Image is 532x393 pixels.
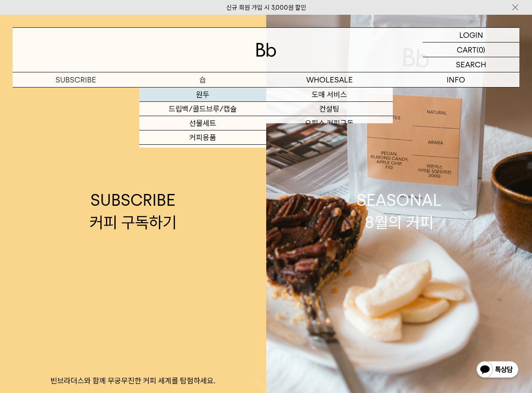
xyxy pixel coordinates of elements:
[476,42,485,57] p: (0)
[266,116,393,130] a: 오피스 커피구독
[139,130,266,145] a: 커피용품
[423,42,519,57] a: CART (0)
[457,42,476,57] p: CART
[139,145,266,159] a: 프로그램
[256,43,276,57] img: 로고
[357,189,442,234] div: SEASONAL 8월의 커피
[90,189,177,234] div: SUBSCRIBE 커피 구독하기
[139,116,266,130] a: 선물세트
[226,4,306,11] a: 신규 회원 가입 시 3,000원 할인
[393,72,519,87] p: INFO
[139,72,266,87] a: 숍
[423,28,519,42] a: LOGIN
[476,360,519,380] img: 카카오톡 채널 1:1 채팅 버튼
[266,88,393,102] a: 도매 서비스
[456,57,486,72] p: SEARCH
[459,28,483,42] p: LOGIN
[13,72,139,87] a: SUBSCRIBE
[266,102,393,116] a: 컨설팅
[266,72,393,87] p: WHOLESALE
[139,102,266,116] a: 드립백/콜드브루/캡슐
[139,88,266,102] a: 원두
